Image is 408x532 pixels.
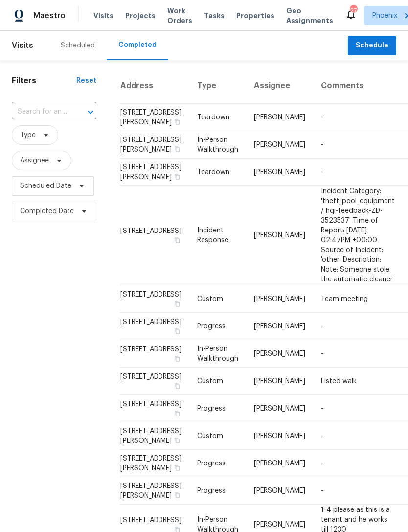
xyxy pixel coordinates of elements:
td: - [313,104,403,131]
button: Copy Address [173,354,181,363]
td: Teardown [189,104,246,131]
td: Incident Category: 'theft_pool_equipment / hqi-feedback-ZD-3523537' Time of Report: [DATE] 02:47P... [313,186,403,285]
span: Properties [236,11,274,21]
td: In-Person Walkthrough [189,340,246,368]
td: Progress [189,450,246,477]
td: [STREET_ADDRESS] [120,313,189,340]
span: Tasks [204,12,225,19]
td: Team meeting [313,285,403,313]
td: [STREET_ADDRESS][PERSON_NAME] [120,104,189,131]
td: [STREET_ADDRESS] [120,285,189,313]
th: Comments [313,68,403,104]
td: [PERSON_NAME] [246,477,313,505]
td: [PERSON_NAME] [246,368,313,395]
td: - [313,131,403,159]
button: Copy Address [173,409,181,418]
td: [STREET_ADDRESS] [120,368,189,395]
div: Completed [118,40,157,50]
span: Completed Date [20,207,74,216]
td: In-Person Walkthrough [189,131,246,159]
td: Custom [189,285,246,313]
span: Visits [12,35,33,56]
td: Incident Response [189,186,246,285]
td: Custom [189,368,246,395]
td: Progress [189,313,246,340]
button: Open [84,105,97,119]
td: - [313,422,403,450]
button: Copy Address [173,172,181,181]
span: Projects [125,11,156,21]
td: [PERSON_NAME] [246,313,313,340]
td: [STREET_ADDRESS][PERSON_NAME] [120,477,189,505]
button: Copy Address [173,491,181,500]
td: [STREET_ADDRESS][PERSON_NAME] [120,159,189,186]
td: [PERSON_NAME] [246,131,313,159]
span: Visits [93,11,113,21]
span: Phoenix [372,11,397,21]
button: Copy Address [173,436,181,445]
button: Copy Address [173,327,181,336]
button: Schedule [348,36,396,56]
td: [PERSON_NAME] [246,159,313,186]
input: Search for an address... [12,104,69,119]
td: Custom [189,422,246,450]
td: [PERSON_NAME] [246,186,313,285]
button: Copy Address [173,382,181,391]
th: Assignee [246,68,313,104]
td: [STREET_ADDRESS][PERSON_NAME] [120,450,189,477]
span: Work Orders [167,6,192,25]
td: Teardown [189,159,246,186]
div: Scheduled [61,41,95,50]
td: [PERSON_NAME] [246,422,313,450]
td: [STREET_ADDRESS][PERSON_NAME] [120,422,189,450]
td: - [313,450,403,477]
td: - [313,313,403,340]
td: Progress [189,395,246,422]
th: Address [120,68,189,104]
button: Copy Address [173,300,181,308]
td: - [313,395,403,422]
button: Copy Address [173,145,181,154]
span: Maestro [33,11,66,21]
div: Reset [76,76,96,86]
span: Geo Assignments [286,6,333,25]
th: Type [189,68,246,104]
td: - [313,477,403,505]
td: - [313,340,403,368]
td: [PERSON_NAME] [246,340,313,368]
td: [PERSON_NAME] [246,104,313,131]
button: Copy Address [173,236,181,245]
h1: Filters [12,76,76,86]
td: [STREET_ADDRESS] [120,186,189,285]
button: Copy Address [173,117,181,126]
td: Listed walk [313,368,403,395]
td: [PERSON_NAME] [246,395,313,422]
td: [PERSON_NAME] [246,285,313,313]
div: 27 [350,6,357,16]
td: [STREET_ADDRESS] [120,395,189,422]
button: Copy Address [173,463,181,472]
span: Assignee [20,156,49,165]
span: Scheduled Date [20,181,71,191]
span: Schedule [356,40,388,52]
td: [STREET_ADDRESS][PERSON_NAME] [120,131,189,159]
span: Type [20,130,36,140]
td: [PERSON_NAME] [246,450,313,477]
td: Progress [189,477,246,505]
td: [STREET_ADDRESS] [120,340,189,368]
td: - [313,159,403,186]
